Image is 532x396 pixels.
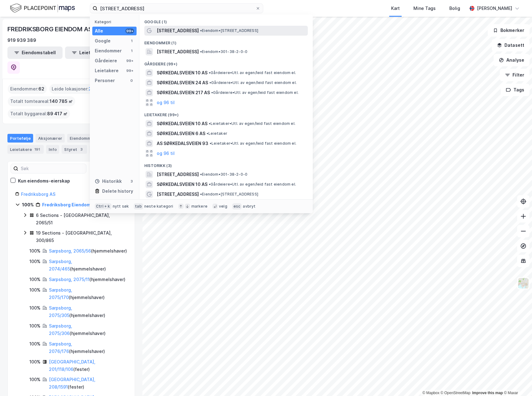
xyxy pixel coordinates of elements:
[49,277,89,282] a: Sarpsborg, 2075/11
[67,134,106,143] div: Eiendommer
[46,145,59,154] div: Info
[10,3,75,14] img: logo.f888ab2527a4732fd821a326f86c7f29.svg
[95,178,122,185] div: Historikk
[139,15,313,26] div: Google (1)
[157,191,199,198] span: [STREET_ADDRESS]
[157,79,208,86] span: SØRKEDALSVEIEN 24 AS
[22,201,34,209] div: 100%
[422,391,439,395] a: Mapbox
[49,84,94,94] div: Leide lokasjoner :
[8,109,70,119] div: Totalt byggareal :
[49,286,127,301] div: ( hjemmelshaver )
[29,340,41,348] div: 100%
[42,202,98,207] a: Fredriksborg Eiendom AS
[29,376,41,383] div: 100%
[36,229,127,244] div: 19 Sections - [GEOGRAPHIC_DATA], 300/865
[7,134,33,143] div: Portefølje
[49,358,127,373] div: ( fester )
[95,203,111,209] div: Ctrl + k
[139,108,313,119] div: Leietakere (99+)
[157,181,207,188] span: SØRKEDALSVEIEN 10 AS
[139,57,313,68] div: Gårdeiere (99+)
[7,46,63,59] button: Eiendomstabell
[211,90,299,95] span: Gårdeiere • Utl. av egen/leid fast eiendom el.
[492,39,530,51] button: Datasett
[7,24,93,34] div: FREDRIKSBORG EIENDOM AS
[95,20,137,24] div: Kategori
[129,179,134,184] div: 3
[125,58,134,63] div: 99+
[7,37,36,44] div: 919 939 389
[49,304,127,319] div: ( hjemmelshaver )
[49,247,127,255] div: ( hjemmelshaver )
[391,5,400,12] div: Kart
[207,131,227,136] span: Leietaker
[207,131,208,136] span: •
[157,89,210,96] span: SØRKEDALSVEIEN 217 AS
[49,322,127,337] div: ( hjemmelshaver )
[29,258,41,265] div: 100%
[89,145,134,154] div: Transaksjoner
[49,305,72,318] a: Sarpsborg, 2075/305
[209,121,295,126] span: Leietaker • Utl. av egen/leid fast eiendom el.
[191,204,207,209] div: markere
[113,204,129,209] div: nytt søk
[200,49,202,54] span: •
[157,69,207,77] span: SØRKEDALSVEIEN 10 AS
[500,69,530,81] button: Filter
[209,182,211,187] span: •
[89,85,91,93] span: 2
[139,158,313,169] div: Historikk (3)
[501,366,532,396] iframe: Chat Widget
[517,277,529,289] img: Z
[21,191,55,197] a: Fredriksborg AS
[7,145,44,154] div: Leietakere
[125,68,134,73] div: 99+
[232,203,242,209] div: esc
[157,120,207,127] span: SØRKEDALSVEIEN 10 AS
[200,172,202,177] span: •
[129,78,134,83] div: 0
[49,377,95,389] a: [GEOGRAPHIC_DATA], 208/1591
[49,376,127,391] div: ( fester )
[209,70,296,75] span: Gårdeiere • Utl. av egen/leid fast eiendom el.
[200,172,247,177] span: Eiendom • 301-38-2-0-0
[209,182,296,187] span: Gårdeiere • Utl. av egen/leid fast eiendom el.
[95,27,103,35] div: Alle
[209,70,211,75] span: •
[441,391,471,395] a: OpenStreetMap
[29,276,41,283] div: 100%
[200,192,258,197] span: Eiendom • [STREET_ADDRESS]
[125,29,134,33] div: 99+
[209,80,211,85] span: •
[29,247,41,255] div: 100%
[38,85,44,93] span: 62
[29,322,41,330] div: 100%
[144,204,173,209] div: neste kategori
[157,140,208,147] span: AS SØRKEDALSVEIEN 93
[98,4,255,13] input: Søk på adresse, matrikkel, gårdeiere, leietakere eller personer
[157,130,205,137] span: SØRKEDALSVEIEN 6 AS
[49,276,125,283] div: ( hjemmelshaver )
[157,150,175,157] button: og 96 til
[210,141,296,146] span: Leietaker • Utl. av egen/leid fast eiendom el.
[449,5,460,12] div: Bolig
[18,177,70,185] div: Kun eiendoms-eierskap
[49,340,127,355] div: ( hjemmelshaver )
[211,90,213,95] span: •
[36,134,65,143] div: Aksjonærer
[488,24,530,37] button: Bokmerker
[157,27,199,34] span: [STREET_ADDRESS]
[47,110,68,117] span: 89 417 ㎡
[78,146,85,152] div: 3
[219,204,227,209] div: velg
[95,57,117,64] div: Gårdeiere
[8,96,75,106] div: Totalt tomteareal :
[494,54,530,66] button: Analyse
[209,121,211,126] span: •
[65,46,120,59] button: Leietakertabell
[200,28,258,33] span: Eiendom • [STREET_ADDRESS]
[29,286,41,294] div: 100%
[139,36,313,47] div: Eiendommer (1)
[200,28,202,33] span: •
